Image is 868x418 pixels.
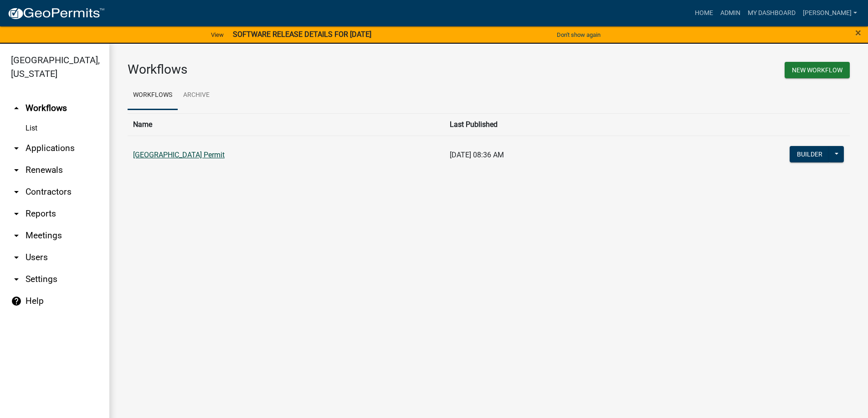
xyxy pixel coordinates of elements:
i: arrow_drop_up [11,103,22,114]
span: [DATE] 08:36 AM [450,151,504,159]
a: View [207,27,227,42]
strong: SOFTWARE RELEASE DETAILS FOR [DATE] [233,30,371,39]
a: Home [691,5,717,22]
a: My Dashboard [744,5,799,22]
i: arrow_drop_down [11,186,22,197]
button: New Workflow [785,62,850,78]
a: Archive [178,81,215,110]
i: arrow_drop_down [11,252,22,263]
a: Workflows [128,81,178,110]
a: Admin [717,5,744,22]
span: × [855,26,861,39]
i: arrow_drop_down [11,165,22,176]
i: arrow_drop_down [11,274,22,285]
a: [GEOGRAPHIC_DATA] Permit [133,151,225,159]
button: Don't show again [553,27,604,42]
button: Close [855,27,861,38]
button: Builder [790,146,830,162]
i: arrow_drop_down [11,143,22,154]
h3: Workflows [128,62,482,77]
i: arrow_drop_down [11,230,22,241]
a: [PERSON_NAME] [799,5,861,22]
th: Name [128,113,444,136]
i: arrow_drop_down [11,208,22,219]
i: help [11,296,22,307]
th: Last Published [444,113,646,136]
